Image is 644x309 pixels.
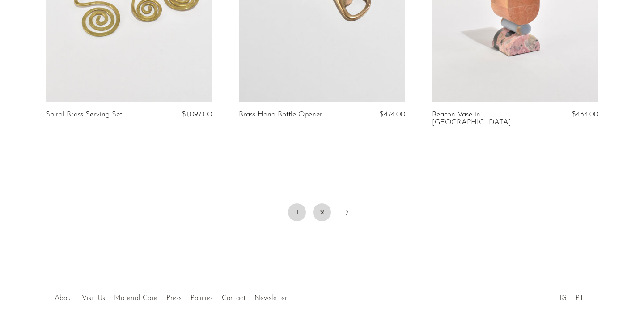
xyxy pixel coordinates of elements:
ul: Social Medias [555,288,588,305]
a: Contact [222,295,246,302]
a: Beacon Vase in [GEOGRAPHIC_DATA] [432,111,543,127]
ul: Quick links [50,288,292,305]
a: Brass Hand Bottle Opener [239,111,322,119]
a: 2 [313,203,331,221]
span: 1 [288,203,306,221]
span: $434.00 [572,111,598,118]
span: $1,097.00 [182,111,212,118]
a: Press [166,295,182,302]
a: About [55,295,73,302]
a: PT [576,295,584,302]
span: $474.00 [379,111,405,118]
a: Spiral Brass Serving Set [46,111,122,119]
a: Policies [191,295,213,302]
a: Visit Us [82,295,105,302]
a: Material Care [114,295,157,302]
a: IG [559,295,567,302]
a: Next [338,203,356,223]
